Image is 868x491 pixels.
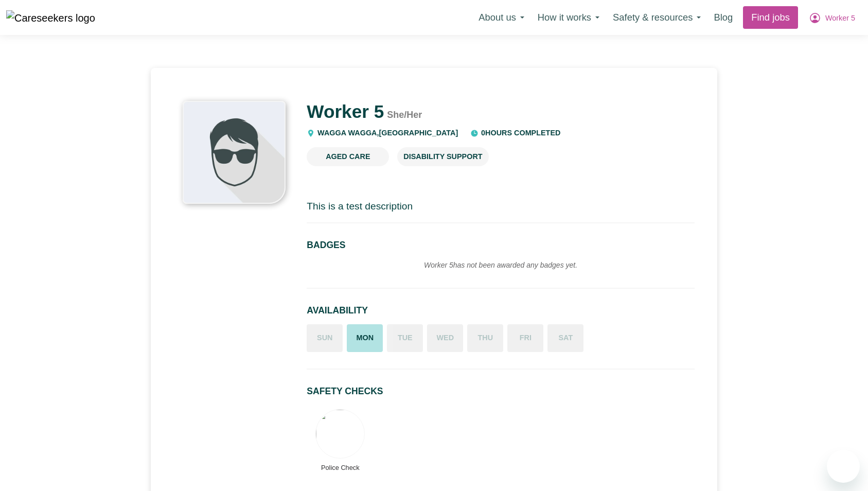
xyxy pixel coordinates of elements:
[427,324,463,352] li: Unavailable on Wednesday
[173,101,294,204] a: Worker 5's profile picture'
[606,7,707,28] button: Safety & resources
[347,324,383,352] li: Available on Monday
[531,7,606,28] button: How it works
[307,305,694,316] h2: Availability
[307,386,694,397] h2: Safety Checks
[507,324,543,352] li: Unavailable on Friday
[743,6,798,29] a: Find jobs
[707,6,739,29] a: Blog
[307,147,389,167] li: Aged Care
[424,261,577,269] em: Worker 5 has not been awarded any badges yet.
[802,7,862,28] button: My Account
[315,409,365,459] img: Police check
[315,129,458,137] span: WAGGA WAGGA , [GEOGRAPHIC_DATA]
[6,10,95,26] img: Careseekers logo
[547,324,583,352] li: Unavailable on Saturday
[467,324,503,352] li: Unavailable on Thursday
[307,324,343,352] li: Unavailable on Sunday
[397,147,488,167] li: Disability Support
[472,7,531,28] button: About us
[315,459,365,472] span: Police Check
[827,450,860,483] iframe: Button to launch messaging window
[307,101,384,121] a: Worker 5
[825,13,855,24] span: Worker 5
[6,7,95,28] a: Careseekers logo
[384,110,422,120] span: She/Her
[307,240,694,251] h2: Badges
[387,324,423,352] li: Unavailable on Tuesday
[307,199,694,214] p: This is a test description
[479,129,560,137] span: 0 hours completed
[183,101,286,204] img: Worker 5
